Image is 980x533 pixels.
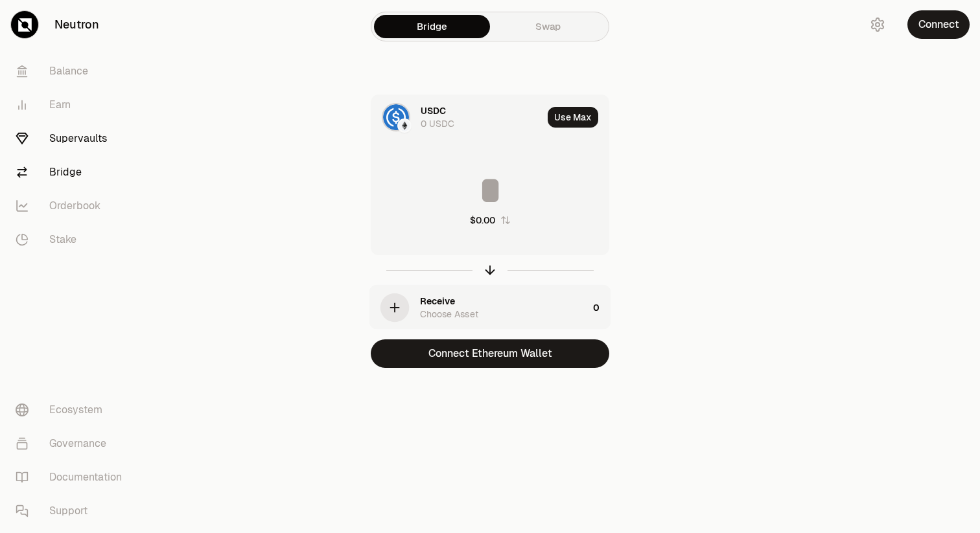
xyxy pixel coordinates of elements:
a: Bridge [5,155,140,189]
a: Earn [5,88,140,122]
a: Balance [5,54,140,88]
div: Choose Asset [420,308,478,321]
img: USDC Logo [383,104,409,130]
div: 0 [593,286,610,330]
button: Use Max [548,107,598,128]
div: Receive [420,295,456,308]
a: Supervaults [5,122,140,155]
a: Support [5,494,140,528]
button: $0.00 [470,214,511,227]
button: Connect Ethereum Wallet [371,339,609,368]
div: USDC [421,104,446,117]
a: Stake [5,223,140,256]
div: $0.00 [470,214,495,227]
div: USDC LogoEthereum LogoUSDC0 USDC [371,95,542,139]
a: Documentation [5,460,140,494]
button: Connect [907,10,970,39]
img: Ethereum Logo [399,120,410,131]
a: Orderbook [5,189,140,223]
div: ReceiveChoose Asset [370,286,588,330]
a: Bridge [374,15,490,38]
a: Governance [5,427,140,460]
a: Ecosystem [5,393,140,427]
a: Swap [490,15,606,38]
div: 0 USDC [421,117,454,130]
button: ReceiveChoose Asset0 [370,286,611,330]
